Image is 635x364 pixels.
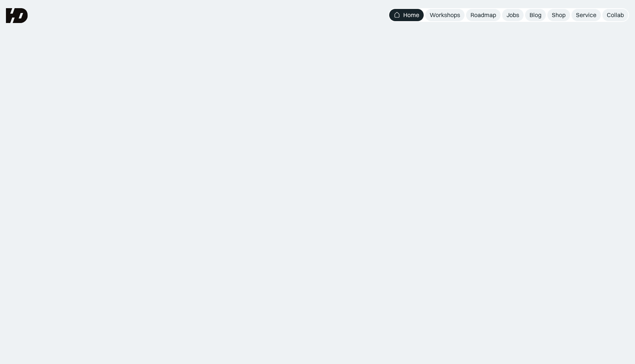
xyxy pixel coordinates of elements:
[547,9,570,21] a: Shop
[430,11,460,19] div: Workshops
[425,9,465,21] a: Workshops
[530,11,541,19] div: Blog
[525,9,546,21] a: Blog
[466,9,501,21] a: Roadmap
[507,11,519,19] div: Jobs
[571,9,601,21] a: Service
[552,11,566,19] div: Shop
[502,9,524,21] a: Jobs
[470,11,496,19] div: Roadmap
[602,9,628,21] a: Collab
[389,9,424,21] a: Home
[403,11,419,19] div: Home
[576,11,596,19] div: Service
[607,11,624,19] div: Collab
